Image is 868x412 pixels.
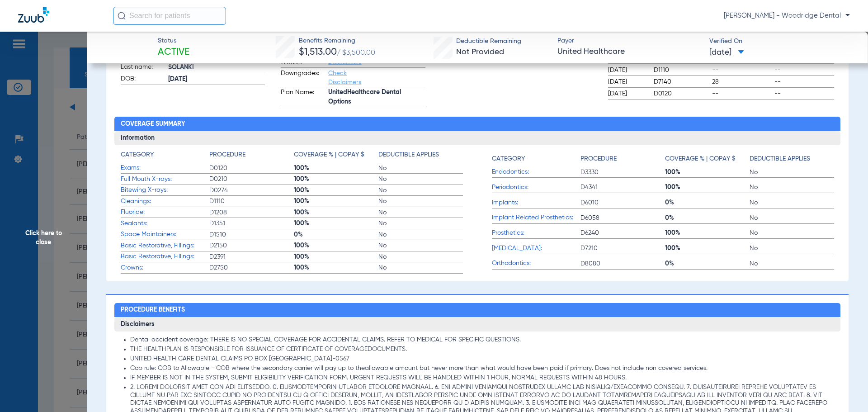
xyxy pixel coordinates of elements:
h4: Deductible Applies [378,150,439,160]
span: 100% [294,175,378,184]
span: Prosthetics: [492,228,580,238]
span: No [750,244,834,253]
span: No [378,175,463,184]
h4: Procedure [580,154,617,164]
span: Sealants: [121,219,209,228]
app-breakdown-title: Procedure [580,150,665,167]
span: No [750,168,834,177]
span: D2391 [209,252,294,261]
app-breakdown-title: Category [492,150,580,167]
span: D6058 [580,213,665,223]
span: No [750,198,834,207]
h3: Disclaimers [114,317,841,331]
span: D1110 [209,197,294,206]
span: Not Provided [456,48,504,56]
span: D8080 [580,259,665,268]
h3: Information [114,131,841,146]
app-breakdown-title: Procedure [209,150,294,163]
span: D7210 [580,244,665,253]
span: Plan Name: [281,88,325,107]
span: No [378,164,463,173]
span: [MEDICAL_DATA]: [492,244,580,253]
span: D0120 [654,89,709,98]
span: Endodontics: [492,167,580,177]
img: Zuub Logo [18,7,49,23]
span: Basic Restorative, Fillings: [121,241,209,251]
app-breakdown-title: Deductible Applies [750,150,834,167]
span: 100% [294,164,378,173]
span: D4341 [580,183,665,192]
h4: Category [121,150,154,160]
span: D0274 [209,186,294,195]
span: 100% [294,208,378,217]
span: No [378,219,463,228]
app-breakdown-title: Deductible Applies [378,150,463,163]
span: No [378,263,463,272]
span: D0210 [209,175,294,184]
span: 100% [665,228,750,237]
li: Dental accident coverage: THERE IS NO SPECIAL COVERAGE FOR ACCIDENTAL CLAIMS. REFER TO MEDICAL FO... [130,336,835,344]
span: [DATE] [608,89,646,98]
span: D7140 [654,77,709,86]
h2: Procedure Benefits [114,303,841,317]
span: [PERSON_NAME] - Woodridge Dental [724,11,850,20]
span: [DATE] [608,66,646,75]
span: [DATE] [168,75,265,84]
h4: Deductible Applies [750,154,810,164]
span: No [750,183,834,192]
span: 28 [712,77,772,86]
span: No [378,208,463,217]
span: D2750 [209,263,294,272]
span: 100% [665,183,750,192]
span: -- [774,77,834,86]
span: Exams: [121,163,209,173]
span: / $3,500.00 [337,49,375,57]
span: D3330 [580,168,665,177]
h4: Coverage % | Copay $ [294,150,364,160]
span: 0% [294,230,378,239]
h4: Procedure [209,150,245,160]
span: D1208 [209,208,294,217]
li: THE HEALTHPLAN IS RESPONSIBLE FOR ISSUANCE OF CERTIFICATE OF COVERAGEDOCUMENTS. [130,346,835,354]
span: D6010 [580,198,665,207]
span: -- [712,89,772,98]
span: SOLANKI [168,63,265,72]
span: 100% [665,244,750,253]
span: Crowns: [121,263,209,273]
a: Check Disclaimers [328,50,361,65]
span: 0% [665,213,750,223]
li: IF MEMBER IS NOT IN THE SYSTEM, SUBMIT ELIGIBILITY VERIFICATION FORM. URGENT REQUESTS WILL BE HAN... [130,374,835,382]
span: No [378,241,463,250]
span: $1,513.00 [299,47,337,57]
span: [DATE] [709,47,744,58]
span: D1110 [654,66,709,75]
li: UNITED HEALTH CARE DENTAL CLAIMS PO BOX [GEOGRAPHIC_DATA]-0567 [130,355,835,363]
span: Last name: [121,62,165,73]
span: -- [712,66,772,75]
img: Search Icon [118,12,126,20]
span: 100% [294,186,378,195]
span: Payer [557,36,702,46]
span: No [378,252,463,261]
input: Search for patients [113,7,226,25]
span: 100% [294,197,378,206]
span: -- [774,66,834,75]
span: Implants: [492,198,580,208]
span: DOB: [121,74,165,85]
app-breakdown-title: Coverage % | Copay $ [665,150,750,167]
span: No [378,230,463,239]
span: United Healthcare [557,46,702,57]
span: 100% [294,263,378,272]
span: D1510 [209,230,294,239]
span: 100% [294,252,378,261]
span: 100% [294,219,378,228]
span: Orthodontics: [492,259,580,268]
span: Status [158,36,189,46]
span: Deductible Remaining [456,37,521,46]
li: Cob rule: COB to Allowable - COB where the secondary carrier will pay up to theallowable amount b... [130,365,835,373]
span: No [750,259,834,268]
h2: Coverage Summary [114,117,841,131]
span: Downgrades: [281,69,325,87]
span: D2150 [209,241,294,250]
span: -- [774,89,834,98]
